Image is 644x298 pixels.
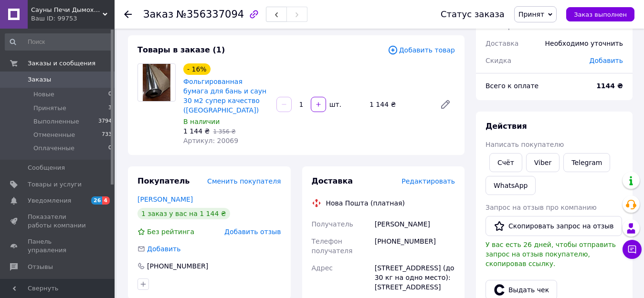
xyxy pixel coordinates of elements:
[147,228,194,236] span: Без рейтинга
[28,263,53,271] span: Отзывы
[31,6,103,14] span: Сауны Печи Дымоходы
[366,98,432,111] div: 1 144 ₴
[388,45,455,55] span: Добавить товар
[124,10,132,19] div: Вернуться назад
[436,95,455,114] a: Редактировать
[486,176,536,195] a: WhatsApp
[312,237,353,255] span: Телефон получателя
[183,118,220,125] span: В наличии
[28,213,88,230] span: Показатели работы компании
[623,240,642,259] button: Чат с покупателем
[183,127,210,135] span: 1 144 ₴
[486,204,597,211] span: Запрос на отзыв про компанию
[143,9,173,20] span: Заказ
[213,128,235,135] span: 1 356 ₴
[373,233,457,259] div: [PHONE_NUMBER]
[137,208,230,219] div: 1 заказ у вас на 1 144 ₴
[33,117,79,126] span: Выполненные
[183,137,238,144] span: Артикул: 20069
[176,9,244,20] span: №356337094
[539,33,629,54] div: Необходимо уточнить
[137,195,193,203] a: [PERSON_NAME]
[28,75,51,84] span: Заказы
[327,100,342,109] div: шт.
[486,241,616,267] span: У вас есть 26 дней, чтобы отправить запрос на отзыв покупателю, скопировав ссылку.
[312,264,333,272] span: Адрес
[526,153,560,172] a: Viber
[28,164,65,172] span: Сообщения
[486,82,538,90] span: Всего к оплате
[441,10,505,19] div: Статус заказа
[563,153,610,172] a: Telegram
[33,90,54,99] span: Новые
[224,228,281,236] span: Добавить отзыв
[33,104,66,113] span: Принятые
[28,59,95,68] span: Заказы и сообщения
[33,144,74,153] span: Оплаченные
[28,180,82,189] span: Товары и услуги
[518,10,544,18] span: Принят
[91,196,102,205] span: 26
[5,33,113,51] input: Поиск
[312,176,353,185] span: Доставка
[312,220,353,228] span: Получатель
[590,57,623,64] span: Добавить
[137,176,190,185] span: Покупатель
[28,196,71,205] span: Уведомления
[108,144,112,153] span: 0
[486,40,518,47] span: Доставка
[373,259,457,296] div: [STREET_ADDRESS] (до 30 кг на одно место): [STREET_ADDRESS]
[486,122,527,131] span: Действия
[574,11,627,18] span: Заказ выполнен
[137,45,225,54] span: Товары в заказе (1)
[596,82,623,90] b: 1144 ₴
[108,104,112,113] span: 3
[183,78,266,114] a: Фольгированная бумага для бань и саун 30 м2 супер качество ([GEOGRAPHIC_DATA])
[143,64,171,101] img: Фольгированная бумага для бань и саун 30 м2 супер качество (Украина)
[147,245,180,253] span: Добавить
[486,141,564,148] span: Написать покупателю
[207,177,281,185] span: Сменить покупателя
[324,198,407,208] div: Нова Пошта (платная)
[489,153,522,172] button: Cчёт
[98,117,112,126] span: 3794
[28,237,88,255] span: Панель управления
[146,261,209,271] div: [PHONE_NUMBER]
[401,177,455,185] span: Редактировать
[566,7,634,21] button: Заказ выполнен
[108,90,112,99] span: 0
[373,216,457,233] div: [PERSON_NAME]
[486,22,512,30] span: 1 товар
[102,131,112,139] span: 733
[183,63,211,75] div: - 16%
[33,131,75,139] span: Отмененные
[486,57,511,64] span: Скидка
[31,14,115,23] div: Ваш ID: 99753
[486,216,622,236] button: Скопировать запрос на отзыв
[102,196,110,205] span: 4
